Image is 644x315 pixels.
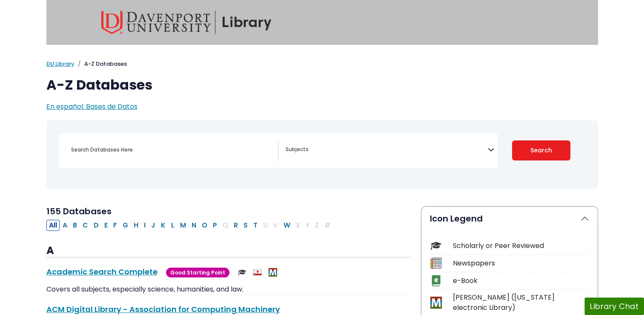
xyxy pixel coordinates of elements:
[149,220,158,231] button: Filter Results J
[512,140,570,160] button: Submit for Search Results
[102,220,110,231] button: Filter Results E
[430,240,442,251] img: Icon Scholarly or Peer Reviewed
[46,220,334,230] div: Alpha-list to filter by first letter of database name
[453,276,589,286] div: e-Book
[46,304,280,315] a: ACM Digital Library - Association for Computing Machinery
[46,245,411,257] h3: A
[453,292,589,313] div: [PERSON_NAME] ([US_STATE] electronic Library)
[166,268,229,277] span: Good Starting Point
[453,241,589,251] div: Scholarly or Peer Reviewed
[66,143,278,156] input: Search database by title or keyword
[286,147,488,154] textarea: Search
[430,257,442,269] img: Icon Newspapers
[46,120,598,189] nav: Search filters
[189,220,199,231] button: Filter Results N
[120,220,131,231] button: Filter Results G
[60,220,70,231] button: Filter Results A
[70,220,80,231] button: Filter Results B
[46,60,74,68] a: DU Library
[453,258,589,268] div: Newspapers
[169,220,177,231] button: Filter Results L
[46,102,137,111] a: En español: Bases de Datos
[231,220,240,231] button: Filter Results R
[241,220,250,231] button: Filter Results S
[141,220,148,231] button: Filter Results I
[46,60,598,68] nav: breadcrumb
[158,220,168,231] button: Filter Results K
[46,205,112,217] span: 155 Databases
[46,220,60,231] button: All
[584,297,644,315] button: Library Chat
[91,220,101,231] button: Filter Results D
[101,11,272,34] img: Davenport University Library
[46,284,411,295] p: Covers all subjects, especially science, humanities, and law.
[253,268,262,277] img: Audio & Video
[199,220,210,231] button: Filter Results O
[131,220,141,231] button: Filter Results H
[177,220,189,231] button: Filter Results M
[251,220,260,231] button: Filter Results T
[46,77,598,93] h1: A-Z Databases
[421,207,598,230] button: Icon Legend
[430,275,442,286] img: Icon e-Book
[111,220,120,231] button: Filter Results F
[74,60,127,68] li: A-Z Databases
[281,220,293,231] button: Filter Results W
[46,266,157,277] a: Academic Search Complete
[269,268,277,277] img: MeL (Michigan electronic Library)
[430,297,442,308] img: Icon MeL (Michigan electronic Library)
[238,268,246,277] img: Scholarly or Peer Reviewed
[80,220,91,231] button: Filter Results C
[210,220,220,231] button: Filter Results P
